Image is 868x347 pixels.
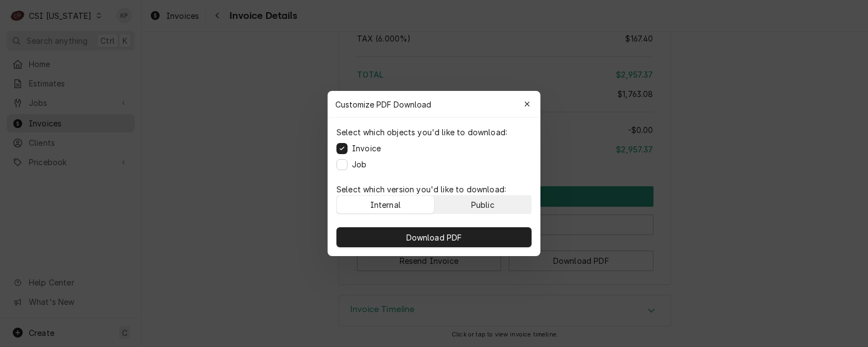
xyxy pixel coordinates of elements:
p: Select which objects you'd like to download: [336,126,507,138]
label: Job [352,159,366,170]
label: Invoice [352,142,381,154]
div: Public [471,199,494,211]
button: Download PDF [336,227,532,247]
p: Select which version you'd like to download: [336,183,532,195]
div: Customize PDF Download [328,91,540,118]
div: Internal [370,199,401,211]
span: Download PDF [404,232,464,243]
